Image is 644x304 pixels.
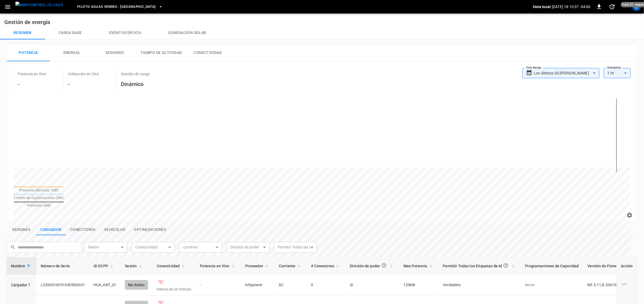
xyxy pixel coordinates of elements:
span: Conectividad [157,263,187,269]
span: Sesión [125,263,144,269]
span: Piloto Aguas Verdes - [GEOGRAPHIC_DATA] [77,4,156,10]
img: ampcontrol.io logo [15,2,63,8]
button: show latest sessions [6,224,36,235]
h6: Dinámico [121,80,150,88]
span: Nombre [11,263,32,269]
h6: - [68,80,99,88]
th: Programaciones de Capacidad [521,257,583,275]
button: Potencia [7,44,50,62]
div: 1 hr [604,68,631,78]
span: Versión de Firmware [588,263,631,269]
button: set refresh interval [608,2,616,11]
button: Tiempo de Actividad [136,44,186,62]
button: Generación solar [155,26,220,39]
span: Proveedor [245,263,270,269]
span: División de poder [350,261,395,271]
span: Potencia en Vivo [200,263,236,269]
button: Conectividad [186,44,229,62]
span: Permitir Todas las Etiquetas de Id [443,261,517,271]
th: Acción [616,257,637,275]
button: Piloto Aguas Verdes - [GEOGRAPHIC_DATA] [75,2,165,12]
button: show latest optimizations [130,224,171,235]
div: Los últimos 30 [PERSON_NAME] [534,68,600,78]
label: Time Range [526,66,541,70]
h6: - [18,80,46,88]
p: Utilización en Vivo [68,71,99,77]
span: # Conectores [311,263,341,269]
button: show latest vehicles [100,224,130,235]
div: charge point options [621,281,633,289]
p: Potencia en Vivo [18,71,46,77]
button: Energía [50,44,93,62]
p: [DATE] 18:10:37 -04:00 [552,4,591,9]
th: Número de Serie [36,257,89,275]
button: show latest connectors [66,224,100,235]
span: Max Potencia [403,263,434,269]
button: Sesiones [93,44,136,62]
label: Resolution [608,66,621,70]
p: Gestión de carga [121,71,150,77]
span: ID OCPP [94,263,115,269]
span: Corriente [279,263,302,269]
button: Eventos DR/V2G [95,26,155,39]
button: Carga base [45,26,95,39]
button: show latest charge points [36,224,66,235]
p: Hora local [533,4,551,9]
a: Cargador 1 [11,282,30,288]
